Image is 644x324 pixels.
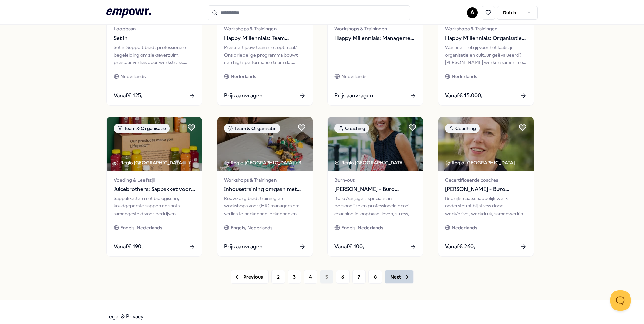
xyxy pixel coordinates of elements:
a: Legal & Privacy [106,313,144,320]
span: Gecertificeerde coaches [445,176,527,184]
div: Presteert jouw team niet optimaal? Ons driedelige programma bouwt een high-performance team dat f... [224,44,306,66]
div: Team & Organisatie [114,124,170,133]
span: Engels, Nederlands [120,224,162,231]
span: Set in [114,34,195,43]
span: Workshops & Trainingen [224,25,306,32]
img: package image [107,117,202,171]
button: Previous [231,270,269,284]
a: package imageTeam & OrganisatieRegio [GEOGRAPHIC_DATA] + 3Workshops & TrainingenInhousetraining o... [217,117,313,257]
span: Voeding & Leefstijl [114,176,195,184]
span: Nederlands [452,224,477,231]
a: package imageCoachingRegio [GEOGRAPHIC_DATA] Gecertificeerde coaches[PERSON_NAME] - Buro Noorderl... [438,117,534,257]
div: Bedrijfsmaatschappelijk werk ondersteunt bij stress door werk/prive, werkdruk, samenwerking en re... [445,195,527,217]
span: Nederlands [231,73,256,80]
div: Wanneer heb jij voor het laatst je organisatie en cultuur geëvalueerd? [PERSON_NAME] werken samen... [445,44,527,66]
span: Workshops & Trainingen [334,25,416,32]
span: Happy Millennials: Team Ontwikkeling [224,34,306,43]
span: Inhousetraining omgaan met [PERSON_NAME] op de werkvloer [224,185,306,194]
div: Rouwzorg biedt training en workshops voor (HR) managers om verlies te herkennen, erkennen en bege... [224,195,306,217]
button: 3 [288,270,301,284]
button: 6 [336,270,350,284]
span: Burn-out [334,176,416,184]
div: Team & Organisatie [224,124,280,133]
iframe: Help Scout Beacon - Open [610,290,631,311]
div: Regio [GEOGRAPHIC_DATA] + 3 [224,159,301,166]
span: Prijs aanvragen [224,91,263,100]
span: Nederlands [452,73,477,80]
span: Vanaf € 125,- [114,91,145,100]
span: Nederlands [120,73,146,80]
span: Happy Millennials: Management Team Ontwikkeling [334,34,416,43]
span: Happy Millennials: Organisatie & Cultuur Ontwikkeling [445,34,527,43]
input: Search for products, categories or subcategories [208,5,410,20]
span: Prijs aanvragen [334,91,373,100]
img: package image [217,117,313,171]
div: Regio [GEOGRAPHIC_DATA] [445,159,516,166]
div: Set in Support biedt professionele begeleiding om ziekteverzuim, prestatieverlies door werkstress... [114,44,195,66]
span: Engels, Nederlands [231,224,272,231]
span: Vanaf € 15.000,- [445,91,485,100]
span: Nederlands [341,73,366,80]
div: Regio [GEOGRAPHIC_DATA] + 7 [114,159,191,166]
button: 8 [368,270,382,284]
img: package image [328,117,423,171]
span: Juicebrothers: Sappakket voor bedrijven [114,185,195,194]
span: Workshops & Trainingen [224,176,306,184]
div: Buro Aanjager: specialist in persoonlijke en professionele groei, coaching in loopbaan, leven, st... [334,195,416,217]
span: Vanaf € 100,- [334,242,366,251]
button: 2 [271,270,285,284]
span: [PERSON_NAME] - Buro Aanjager [334,185,416,194]
span: Prijs aanvragen [224,242,263,251]
a: package imageTeam & OrganisatieRegio [GEOGRAPHIC_DATA] + 7Voeding & LeefstijlJuicebrothers: Sappa... [106,117,202,257]
div: Regio [GEOGRAPHIC_DATA] [334,159,406,166]
button: A [467,7,478,18]
div: Sappakketten met biologische, koudgeperste sappen en shots – samengesteld voor bedrijven. [114,195,195,217]
span: Vanaf € 190,- [114,242,145,251]
img: package image [438,117,534,171]
button: 4 [304,270,317,284]
div: Coaching [334,124,369,133]
span: Engels, Nederlands [341,224,383,231]
button: 7 [352,270,366,284]
div: Coaching [445,124,480,133]
span: Loopbaan [114,25,195,32]
a: package imageCoachingRegio [GEOGRAPHIC_DATA] Burn-out[PERSON_NAME] - Buro AanjagerBuro Aanjager: ... [327,117,423,257]
span: Workshops & Trainingen [445,25,527,32]
button: Next [385,270,414,284]
span: [PERSON_NAME] - Buro Noorderlingen [445,185,527,194]
span: Vanaf € 260,- [445,242,477,251]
